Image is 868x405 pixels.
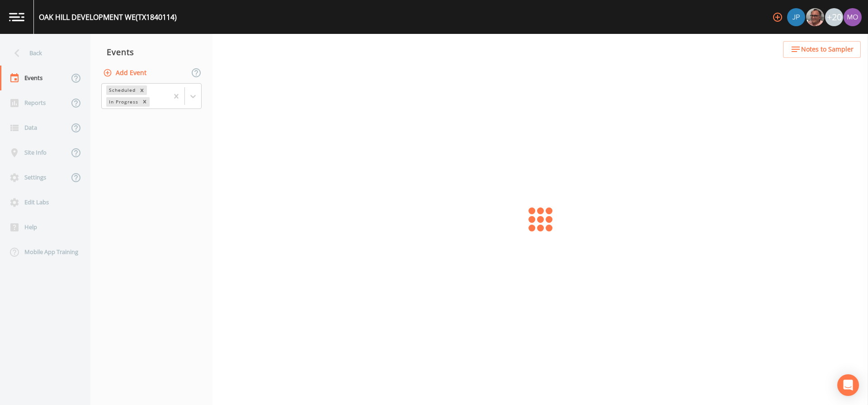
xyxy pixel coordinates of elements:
[90,41,212,63] div: Events
[806,8,825,26] div: Mike Franklin
[825,8,843,26] div: +20
[806,8,824,26] img: e2d790fa78825a4bb76dcb6ab311d44c
[101,65,150,81] button: Add Event
[106,97,140,107] div: In Progress
[787,8,806,26] div: Joshua gere Paul
[9,13,24,21] img: logo
[783,41,861,58] button: Notes to Sampler
[140,97,150,107] div: Remove In Progress
[106,85,137,95] div: Scheduled
[137,85,147,95] div: Remove Scheduled
[844,8,862,26] img: 4e251478aba98ce068fb7eae8f78b90c
[837,374,859,396] div: Open Intercom Messenger
[801,44,854,55] span: Notes to Sampler
[787,8,805,26] img: 41241ef155101aa6d92a04480b0d0000
[39,12,177,23] div: OAK HILL DEVELOPMENT WE (TX1840114)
